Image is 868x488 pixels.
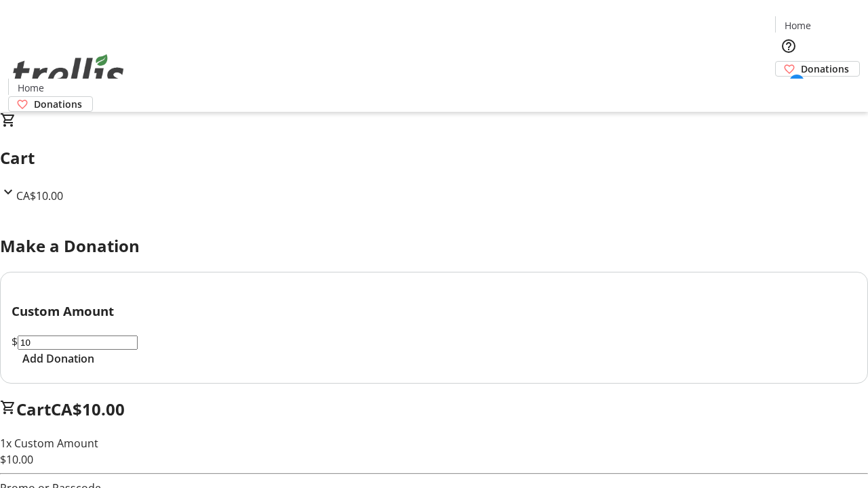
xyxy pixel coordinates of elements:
button: Add Donation [12,350,105,367]
span: $ [12,334,18,349]
span: Home [785,18,811,33]
button: Help [775,33,802,60]
span: CA$10.00 [16,188,63,203]
img: Orient E2E Organization Yz5iQONa3s's Logo [8,39,129,107]
span: Donations [34,97,82,111]
button: Cart [775,77,802,104]
a: Donations [775,61,860,77]
a: Home [776,18,819,33]
span: Add Donation [22,350,94,367]
span: Donations [801,62,849,76]
h3: Custom Amount [12,302,856,321]
span: Home [18,81,44,95]
span: CA$10.00 [51,398,125,420]
input: Donation Amount [18,335,138,350]
a: Home [9,81,52,95]
a: Donations [8,96,93,112]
